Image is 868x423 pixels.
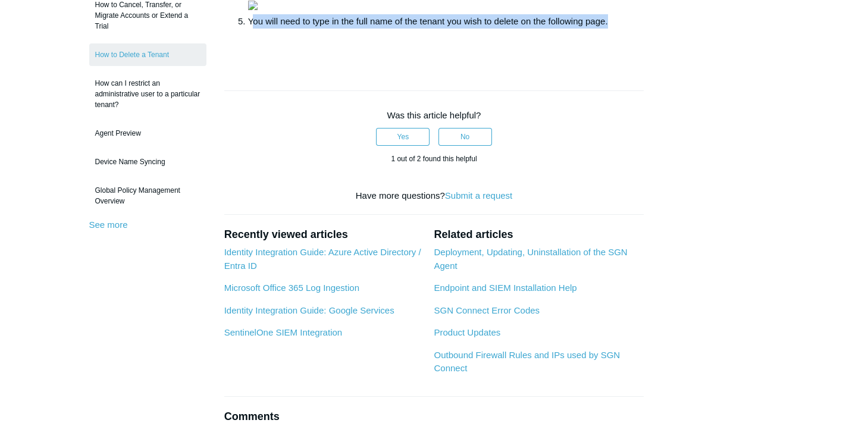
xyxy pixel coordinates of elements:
[224,305,394,315] a: Identity Integration Guide: Google Services
[224,283,359,293] a: Microsoft Office 365 Log Ingestion
[89,122,206,145] a: Agent Preview
[434,305,540,315] a: SGN Connect Error Codes
[376,128,430,146] button: This article was helpful
[248,14,644,29] li: You will need to type in the full name of the tenant you wish to delete on the following page.
[89,72,206,116] a: How can I restrict an administrative user to a particular tenant?
[224,327,342,337] a: SentinelOne SIEM Integration
[89,220,128,230] a: See more
[248,1,258,10] img: 25288652396563
[438,128,492,146] button: This article was not helpful
[89,151,206,173] a: Device Name Syncing
[434,247,627,271] a: Deployment, Updating, Uninstallation of the SGN Agent
[224,227,422,243] h2: Recently viewed articles
[387,110,481,120] span: Was this article helpful?
[224,189,644,203] div: Have more questions?
[434,283,576,293] a: Endpoint and SIEM Installation Help
[391,155,477,163] span: 1 out of 2 found this helpful
[445,190,512,200] a: Submit a request
[89,179,206,212] a: Global Policy Management Overview
[89,43,206,66] a: How to Delete a Tenant
[434,327,500,337] a: Product Updates
[434,350,620,374] a: Outbound Firewall Rules and IPs used by SGN Connect
[224,247,421,271] a: Identity Integration Guide: Azure Active Directory / Entra ID
[434,227,644,243] h2: Related articles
